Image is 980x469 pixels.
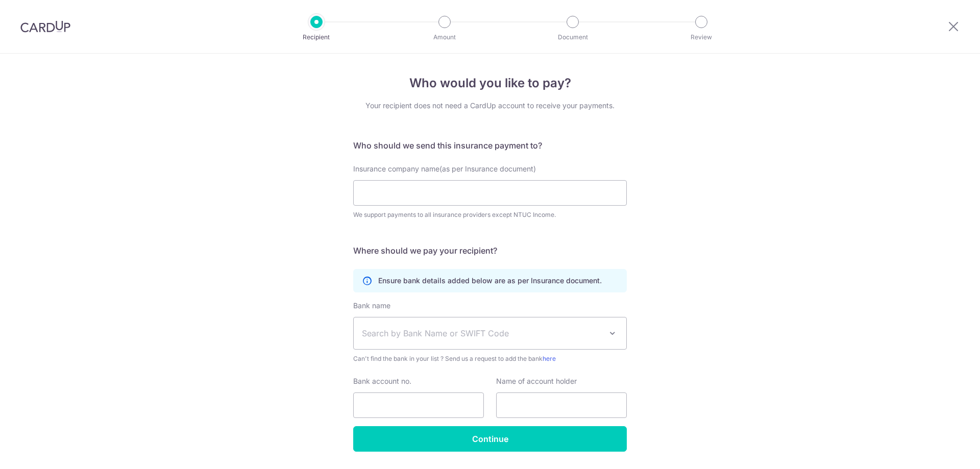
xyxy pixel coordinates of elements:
[543,355,556,362] a: here
[353,354,627,364] span: Can't find the bank in your list ? Send us a request to add the bank
[20,20,70,33] img: CardUp
[353,210,627,220] div: We support payments to all insurance providers except NTUC Income.
[23,7,44,16] span: Help
[353,426,627,452] input: Continue
[353,301,390,311] label: Bank name
[353,139,627,152] h5: Who should we send this insurance payment to?
[353,74,627,92] h4: Who would you like to pay?
[378,276,602,286] p: Ensure bank details added below are as per Insurance document.
[664,32,739,42] p: Review
[353,101,627,111] div: Your recipient does not need a CardUp account to receive your payments.
[535,32,610,42] p: Document
[353,244,627,257] h5: Where should we pay your recipient?
[496,376,577,386] label: Name of account holder
[362,327,602,339] span: Search by Bank Name or SWIFT Code
[407,32,482,42] p: Amount
[279,32,354,42] p: Recipient
[353,376,411,386] label: Bank account no.
[353,164,536,173] span: Insurance company name(as per Insurance document)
